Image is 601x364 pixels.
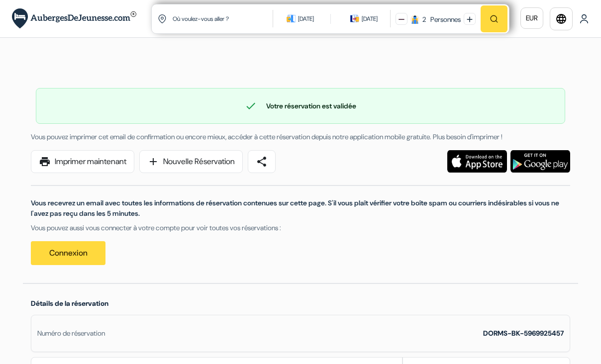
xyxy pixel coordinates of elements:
[520,7,543,29] a: EUR
[422,14,426,25] div: 2
[447,150,507,173] img: Téléchargez l'application gratuite
[427,14,461,25] div: Personnes
[147,156,159,168] span: add
[510,150,570,173] img: Téléchargez l'application gratuite
[362,14,378,24] div: [DATE]
[410,15,419,24] img: guest icon
[248,150,276,173] a: share
[579,14,589,24] img: User Icon
[39,156,51,168] span: print
[37,328,105,339] div: Numéro de réservation
[287,14,296,23] img: calendarIcon icon
[555,13,567,25] i: language
[483,329,564,338] strong: DORMS-BK-5969925457
[158,14,167,23] img: location icon
[550,7,573,30] a: language
[31,150,134,173] a: printImprimer maintenant
[298,14,314,24] div: [DATE]
[12,8,136,29] img: AubergesDeJeunesse.com
[31,299,108,308] span: Détails de la réservation
[467,16,473,22] img: plus
[172,6,275,31] input: Ville, université ou logement
[31,198,570,219] p: Vous recevrez un email avec toutes les informations de réservation contenues sur cette page. S'il...
[31,223,570,233] p: Vous pouvez aussi vous connecter à votre compte pour voir toutes vos réservations :
[245,100,257,112] span: check
[31,132,502,141] span: Vous pouvez imprimer cet email de confirmation ou encore mieux, accéder à cette réservation depui...
[139,150,243,173] a: addNouvelle Réservation
[399,16,404,22] img: minus
[256,156,268,168] span: share
[36,100,565,112] div: Votre réservation est validée
[31,241,105,265] a: Connexion
[350,14,359,23] img: calendarIcon icon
